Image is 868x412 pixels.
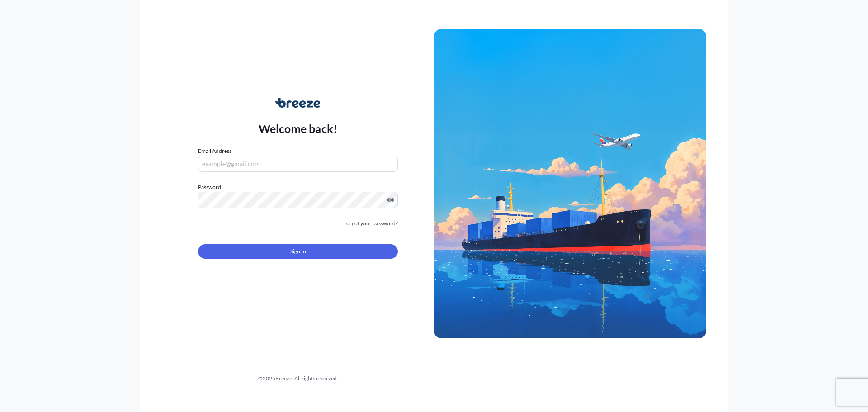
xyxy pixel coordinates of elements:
p: Welcome back! [259,121,338,136]
label: Email Address [198,147,231,156]
button: Sign In [198,244,398,259]
span: Sign In [290,247,306,256]
a: Forgot your password? [343,219,398,228]
img: Ship illustration [434,29,706,338]
button: Show password [387,196,394,204]
label: Password [198,183,398,192]
input: example@gmail.com [198,156,398,172]
div: © 2025 Breeze. All rights reserved. [162,374,434,383]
